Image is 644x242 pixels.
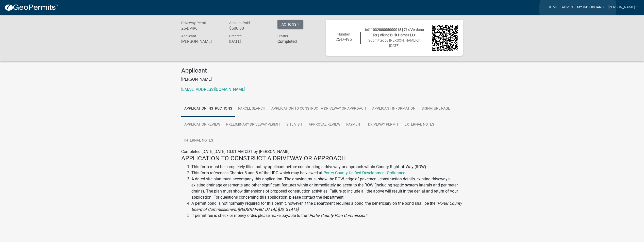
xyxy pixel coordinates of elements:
li: This form must be completely filled out by applicant before constructing a driveway or approach w... [191,164,463,170]
a: Admin [560,3,575,12]
a: Preliminary Driveway Permit [223,117,283,133]
li: If permit fee is check or money order, please make payable to the " " [191,213,463,219]
h4: APPLICATION TO CONSTRUCT A DRIVEWAY OR APPROACH [181,155,463,162]
span: Applicant [181,34,196,38]
a: [PERSON_NAME] [606,3,640,12]
h6: 25-D-496 [181,26,222,31]
a: [EMAIL_ADDRESS][DOMAIN_NAME] [181,87,245,92]
a: Parcel search [235,101,268,117]
a: External Notes [402,117,437,133]
img: QR code [432,25,458,51]
i: Porter County Plan Commission [309,213,366,218]
li: A permit bond is not normally required for this permit, however if the Department requires a bond... [191,200,463,213]
li: A dated site plan must accompany this application. The drawing must show the ROW, edge of pavemen... [191,176,463,200]
span: Status [277,34,288,38]
a: Home [546,3,560,12]
p: [PERSON_NAME] [181,76,463,82]
span: Completed [DATE][DATE] 10:01 AM CDT by [PERSON_NAME] [181,149,289,154]
a: Approval Review [306,117,343,133]
h6: [DATE] [229,39,270,44]
a: Driveway Permit [365,117,402,133]
span: Driveway Permit [181,21,207,25]
a: Internal Notes [181,133,216,149]
strong: Completed [277,39,297,44]
a: Applicant Information [369,101,419,117]
span: Submitted on [DATE] [368,38,420,48]
h6: [PERSON_NAME] [181,39,222,44]
span: Created [229,34,242,38]
span: Amount Paid [229,21,250,25]
a: Payment [343,117,365,133]
a: Application to Construct a Driveway or Approach [268,101,369,117]
h6: 25-D-496 [331,37,357,42]
i: Porter County Board of Commissioners, [GEOGRAPHIC_DATA], [US_STATE] [191,201,462,212]
h6: $500.00 [229,26,270,31]
button: Actions [277,20,303,29]
a: My Dashboard [575,3,606,12]
a: Application Instructions [181,101,235,117]
a: Site Visit [283,117,306,133]
a: Porter County Unified Development Ordinance [323,170,405,175]
span: Number [337,32,350,36]
h4: Applicant [181,67,463,74]
span: by [PERSON_NAME] [385,38,416,42]
li: This form references Chapter 5 and 8 of the UDO which may be viewed at: [191,170,463,176]
a: Signature Page [419,101,453,117]
a: Application Review [181,117,223,133]
span: 641103280005000018 | 714 Verdano Ter | Viking Built Homes LLC [365,28,424,37]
